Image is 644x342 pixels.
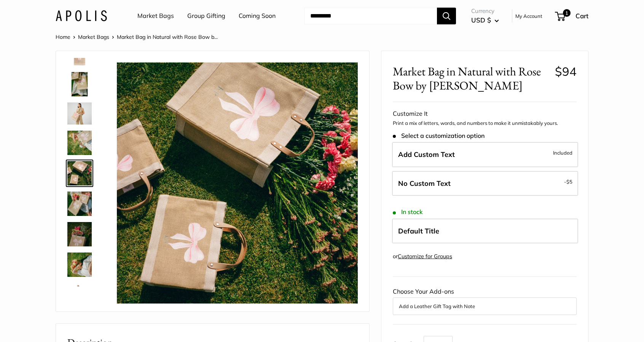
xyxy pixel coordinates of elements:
[393,286,577,315] div: Choose Your Add-ons
[393,132,485,139] span: Select a customization option
[56,10,107,21] img: Apolis
[66,70,93,98] a: Market Bag in Natural with Rose Bow by Amy Logsdon
[399,302,571,311] button: Add a Leather Gift Tag with Note
[66,101,93,126] a: Market Bag in Natural with Rose Bow by Amy Logsdon
[66,160,93,187] a: Market Bag in Natural with Rose Bow by Amy Logsdon
[67,192,92,216] img: Market Bag in Natural with Rose Bow by Amy Logsdon
[553,148,572,157] span: Included
[471,16,491,24] span: USD $
[67,253,92,277] img: Market Bag in Natural with Rose Bow by Amy Logsdon
[66,129,93,157] a: Market Bag in Natural with Rose Bow by Amy Logsdon
[556,10,588,22] a: 1 Cart
[398,150,455,159] span: Add Custom Text
[393,108,577,120] div: Customize It
[137,10,174,22] a: Market Bags
[398,227,439,235] span: Default Title
[67,161,92,185] img: Market Bag in Natural with Rose Bow by Amy Logsdon
[66,281,93,309] a: Market Bag in Natural with Rose Bow by Amy Logsdon
[67,222,92,246] img: Market Bag in Natural with Rose Bow by Amy Logsdon
[67,131,92,155] img: Market Bag in Natural with Rose Bow by Amy Logsdon
[304,8,437,24] input: Search...
[471,14,499,26] button: USD $
[393,120,577,127] p: Print a mix of letters, words, and numbers to make it unmistakably yours.
[555,64,577,79] span: $94
[67,102,92,124] img: Market Bag in Natural with Rose Bow by Amy Logsdon
[392,142,578,167] label: Add Custom Text
[566,179,572,185] span: $5
[66,221,93,248] a: Market Bag in Natural with Rose Bow by Amy Logsdon
[78,34,109,40] a: Market Bags
[117,34,218,40] span: Market Bag in Natural with Rose Bow b...
[393,208,423,216] span: In stock
[471,6,499,16] span: Currency
[515,11,542,21] a: My Account
[398,179,451,188] span: No Custom Text
[56,32,218,42] nav: Breadcrumb
[66,251,93,278] a: Market Bag in Natural with Rose Bow by Amy Logsdon
[56,34,70,40] a: Home
[67,72,92,96] img: Market Bag in Natural with Rose Bow by Amy Logsdon
[392,171,578,196] label: Leave Blank
[67,283,92,307] img: Market Bag in Natural with Rose Bow by Amy Logsdon
[564,177,572,186] span: -
[239,10,276,22] a: Coming Soon
[575,12,588,20] span: Cart
[563,9,571,17] span: 1
[392,219,578,244] label: Default Title
[437,8,456,24] button: Search
[66,190,93,217] a: Market Bag in Natural with Rose Bow by Amy Logsdon
[393,64,549,93] span: Market Bag in Natural with Rose Bow by [PERSON_NAME]
[398,253,452,260] a: Customize for Groups
[117,62,358,304] img: Market Bag in Natural with Rose Bow by Amy Logsdon
[393,251,452,262] div: or
[187,10,225,22] a: Group Gifting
